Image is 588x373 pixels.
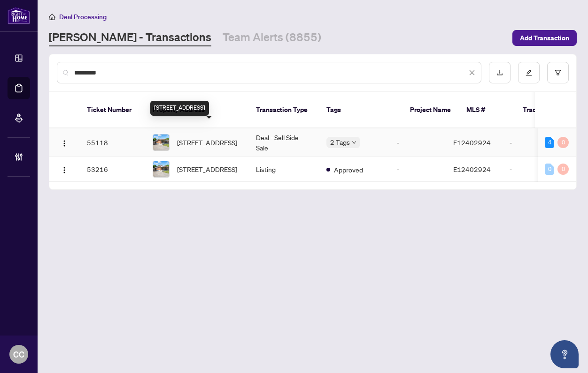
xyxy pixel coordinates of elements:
span: down [352,140,356,145]
span: CC [13,348,24,361]
span: home [49,14,55,20]
button: Logo [57,135,72,150]
span: Approved [334,164,363,175]
td: - [502,128,568,157]
a: [PERSON_NAME] - Transactions [49,30,211,46]
img: logo [8,7,30,24]
span: 2 Tags [330,137,350,148]
button: edit [518,62,540,83]
th: Ticket Number [79,92,145,128]
th: Trade Number [515,92,581,128]
th: Property Address [145,92,248,128]
img: thumbnail-img [153,161,169,177]
th: Tags [319,92,402,128]
td: - [502,157,568,182]
td: 55118 [79,128,145,157]
div: 0 [557,164,569,175]
img: Logo [61,140,68,147]
th: MLS # [459,92,515,128]
div: 0 [545,164,554,175]
span: [STREET_ADDRESS] [177,164,237,174]
td: Deal - Sell Side Sale [248,128,319,157]
button: Add Transaction [512,30,577,46]
span: [STREET_ADDRESS] [177,137,237,148]
span: close [469,69,475,76]
td: - [389,157,446,182]
button: Open asap [550,340,579,368]
a: Team Alerts (8855) [223,30,321,46]
span: E12402924 [453,165,491,173]
span: filter [555,69,561,76]
span: download [496,69,503,76]
div: [STREET_ADDRESS] [150,101,209,116]
button: download [489,62,511,83]
img: Logo [61,166,68,174]
div: 4 [545,137,554,148]
td: Listing [248,157,319,182]
span: Deal Processing [59,13,107,21]
td: 53216 [79,157,145,182]
div: 0 [557,137,569,148]
img: thumbnail-img [153,134,169,150]
th: Transaction Type [248,92,319,128]
button: Logo [57,162,72,177]
span: Add Transaction [520,30,569,45]
span: E12402924 [453,138,491,147]
span: edit [526,69,532,76]
button: filter [547,62,569,83]
th: Project Name [402,92,459,128]
td: - [389,128,446,157]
